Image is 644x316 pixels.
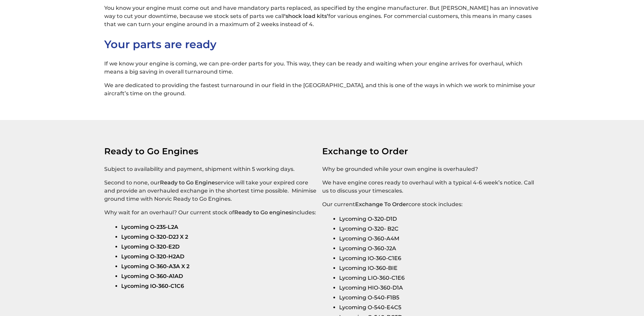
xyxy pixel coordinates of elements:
li: Lycoming O-360-J2A [339,243,535,253]
strong: Lycoming O-320-H2AD [121,253,184,260]
p: You know your engine must come out and have mandatory parts replaced, as specified by the engine ... [104,4,540,28]
p: Why be grounded while your own engine is overhauled? [322,165,535,173]
p: Why wait for an overhaul? Our current stock of includes: [104,209,317,217]
li: Lycoming O-540-E4C5 [339,302,535,312]
strong: Lycoming O-320-E2D [121,243,180,250]
span: Your parts are ready [104,38,217,51]
p: We have engine cores ready to overhaul with a typical 4-6 week’s notice. Call us to discuss your ... [322,179,535,195]
strong: ‘shock load kits’ [284,13,328,19]
li: Lycoming O-360-A4M [339,234,535,243]
strong: Lycoming O-235-L2A [121,224,178,230]
li: Lycoming O-320-D1D [339,214,535,224]
b: Ready to Go engines [234,209,292,216]
span: Exchange to Order [322,146,408,156]
span: Ready to Go Engines [104,146,198,156]
li: Lycoming LIO-360-C1E6 [339,273,535,283]
li: Lycoming HIO-360-D1A [339,283,535,293]
strong: Lycoming O-360-A3A X 2 [121,263,189,270]
strong: Exchange To Order [355,201,408,208]
p: Our current core stock includes: [322,200,535,209]
strong: Lycoming O-360-A1AD [121,273,183,279]
li: Lycoming O-540-F1B5 [339,293,535,302]
p: Subject to availability and payment, shipment within 5 working days. [104,165,317,173]
p: We are dedicated to providing the fastest turnaround in our field in the [GEOGRAPHIC_DATA], and t... [104,81,540,98]
li: Lycoming IO-360-C1E6 [339,253,535,263]
li: Lycoming IO-360-BIE [339,263,535,273]
strong: Lycoming IO-360-C1C6 [121,283,184,289]
strong: Lycoming O-320-D2J X 2 [121,234,188,240]
p: If we know your engine is coming, we can pre-order parts for you. This way, they can be ready and... [104,60,540,76]
p: Second to none, our service will take your expired core and provide an overhauled exchange in the... [104,179,317,203]
li: Lycoming O-320- B2C [339,224,535,234]
strong: Ready to Go Engine [160,179,215,186]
